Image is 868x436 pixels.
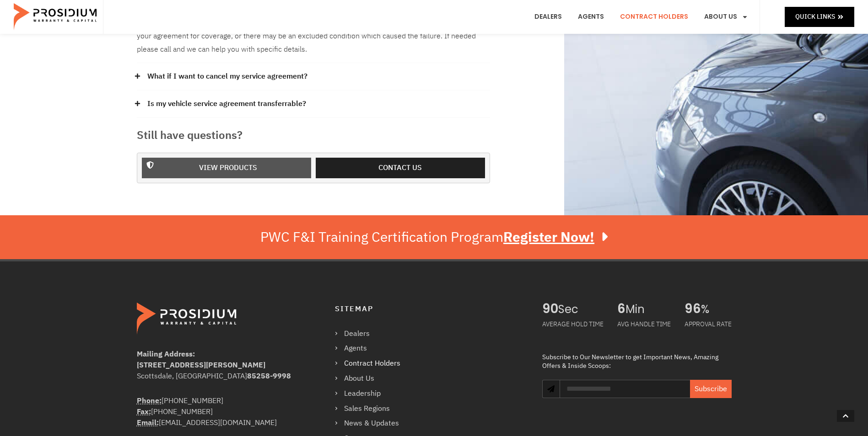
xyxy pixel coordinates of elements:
[335,402,410,415] a: Sales Regions
[137,395,298,428] div: [PHONE_NUMBER] [PHONE_NUMBER] [EMAIL_ADDRESS][DOMAIN_NAME]
[147,97,306,111] a: Is my vehicle service agreement transferrable?
[701,303,732,316] span: %
[560,380,731,407] form: Newsletter Form
[137,360,265,371] b: [STREET_ADDRESS][PERSON_NAME]
[335,387,410,400] a: Leadership
[685,316,732,332] div: APPROVAL RATE
[137,417,159,428] abbr: Email Address
[137,127,490,144] h3: Still have questions?
[542,303,558,316] span: 90
[335,342,410,355] a: Agents
[316,158,485,178] a: Contact us
[147,70,307,83] a: What if I want to cancel my service agreement?
[137,406,151,417] abbr: Fax
[247,371,291,382] b: 85258-9998
[335,327,410,340] a: Dealers
[335,372,410,385] a: About Us
[137,406,151,417] strong: Fax:
[685,303,701,316] span: 96
[558,303,604,316] span: Sec
[137,371,298,382] div: Scottsdale, [GEOGRAPHIC_DATA]
[690,380,732,398] button: Subscribe
[137,349,195,360] b: Mailing Address:
[617,303,625,316] span: 6
[335,357,410,370] a: Contract Holders
[137,395,162,406] abbr: Phone Number
[335,417,410,430] a: News & Updates
[795,11,835,22] span: Quick Links
[785,7,854,27] a: Quick Links
[137,417,159,428] strong: Email:
[137,63,490,90] div: What if I want to cancel my service agreement?
[137,90,490,118] div: Is my vehicle service agreement transferrable?
[260,229,608,245] div: PWC F&I Training Certification Program
[542,316,604,332] div: AVERAGE HOLD TIME
[617,316,671,332] div: AVG HANDLE TIME
[142,158,311,178] a: View Products
[199,161,257,175] span: View Products
[542,353,731,371] div: Subscribe to Our Newsletter to get Important News, Amazing Offers & Inside Scoops:
[378,161,422,175] span: Contact us
[503,227,594,247] u: Register Now!
[335,303,524,316] h4: Sitemap
[137,395,162,406] strong: Phone:
[695,383,727,394] span: Subscribe
[625,303,671,316] span: Min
